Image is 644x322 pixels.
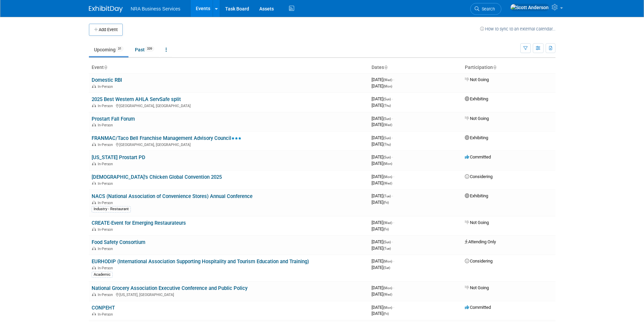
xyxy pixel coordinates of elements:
span: (Thu) [383,143,391,146]
a: Food Safety Consortium [92,239,145,245]
span: (Wed) [383,181,392,185]
span: [DATE] [372,220,394,225]
span: (Mon) [383,84,392,88]
a: Sort by Event Name [104,65,107,70]
span: (Mon) [383,286,392,290]
span: Exhibiting [465,193,488,198]
span: - [392,239,393,244]
span: (Tue) [383,194,391,198]
a: Sort by Participation Type [493,65,496,70]
span: Not Going [465,285,489,290]
span: [DATE] [372,305,394,310]
a: Upcoming31 [89,43,128,56]
span: In-Person [98,266,115,270]
img: In-Person Event [92,247,96,250]
span: Not Going [465,116,489,121]
span: 339 [145,46,154,51]
span: - [392,135,393,140]
span: [DATE] [372,103,391,108]
span: [DATE] [372,285,394,290]
div: [GEOGRAPHIC_DATA], [GEOGRAPHIC_DATA] [92,103,366,108]
span: [DATE] [372,154,393,159]
span: (Thu) [383,104,391,107]
span: In-Person [98,201,115,205]
img: In-Person Event [92,312,96,316]
span: [DATE] [372,161,392,166]
span: - [393,285,394,290]
span: - [392,116,393,121]
span: [DATE] [372,180,392,185]
span: [DATE] [372,311,389,316]
span: In-Person [98,312,115,317]
span: [DATE] [372,116,393,121]
th: Dates [369,62,462,73]
span: Exhibiting [465,135,488,140]
span: [DATE] [372,292,392,297]
span: In-Person [98,84,115,89]
span: In-Person [98,104,115,108]
span: Not Going [465,220,489,225]
span: [DATE] [372,246,391,251]
span: [DATE] [372,193,393,198]
span: - [393,220,394,225]
span: Not Going [465,77,489,82]
span: (Wed) [383,221,392,225]
img: ExhibitDay [89,6,123,13]
img: In-Person Event [92,293,96,296]
span: Committed [465,305,491,310]
a: EURHODIP (International Association Supporting Hospitality and Tourism Education and Training) [92,258,309,265]
span: [DATE] [372,135,393,140]
div: [US_STATE], [GEOGRAPHIC_DATA] [92,292,366,297]
span: Committed [465,154,491,159]
img: In-Person Event [92,266,96,269]
span: - [392,96,393,101]
span: In-Person [98,293,115,297]
span: In-Person [98,143,115,147]
img: In-Person Event [92,227,96,231]
span: (Sat) [383,266,390,270]
span: Considering [465,258,493,264]
span: - [393,174,394,179]
span: - [393,77,394,82]
span: - [393,305,394,310]
a: [DEMOGRAPHIC_DATA]'s Chicken Global Convention 2025 [92,174,222,180]
span: Search [479,6,495,11]
span: [DATE] [372,142,391,147]
span: - [392,193,393,198]
div: Industry - Restaurant [92,206,131,212]
span: (Fri) [383,312,389,316]
span: 31 [116,46,123,51]
span: (Sun) [383,136,391,140]
span: [DATE] [372,200,389,205]
a: 2025 Best Western AHLA ServSafe split [92,96,181,102]
span: [DATE] [372,174,394,179]
span: (Sun) [383,117,391,121]
div: Academic [92,272,113,278]
a: CREATE-Event for Emerging Restaurateurs [92,220,186,226]
span: (Wed) [383,123,392,127]
span: (Mon) [383,175,392,179]
img: In-Person Event [92,123,96,126]
div: [GEOGRAPHIC_DATA], [GEOGRAPHIC_DATA] [92,142,366,147]
img: In-Person Event [92,84,96,88]
img: Scott Anderson [510,4,549,11]
span: (Fri) [383,201,389,204]
span: (Wed) [383,78,392,82]
span: (Tue) [383,247,391,250]
img: In-Person Event [92,104,96,107]
a: CONPEHT [92,305,115,311]
span: [DATE] [372,83,392,89]
th: Event [89,62,369,73]
a: NACS (National Association of Convenience Stores) Annual Conference [92,193,253,199]
a: [US_STATE] Prostart PD [92,154,145,160]
span: Exhibiting [465,96,488,101]
span: [DATE] [372,77,394,82]
span: In-Person [98,227,115,232]
span: [DATE] [372,258,394,264]
span: [DATE] [372,122,392,127]
img: In-Person Event [92,201,96,204]
span: (Fri) [383,227,389,231]
a: How to sync to an external calendar... [480,26,555,31]
span: (Mon) [383,162,392,166]
span: - [392,154,393,159]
